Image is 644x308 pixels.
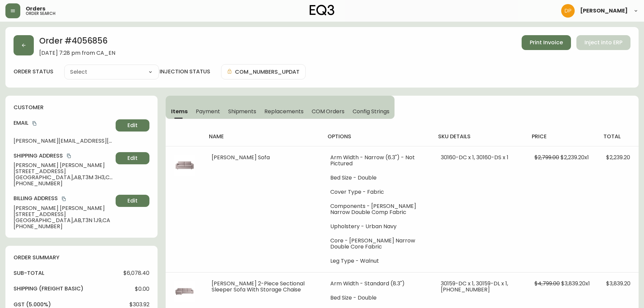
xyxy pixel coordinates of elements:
[127,197,138,205] span: Edit
[534,280,560,287] span: $4,799.00
[116,152,149,164] button: Edit
[14,254,149,261] h4: order summary
[330,281,424,287] li: Arm Width - Standard (8.3")
[212,280,305,293] span: [PERSON_NAME] 2-Piece Sectional Sleeper Sofa With Storage Chaise
[353,108,389,115] span: Config Strings
[209,133,317,140] h4: name
[14,181,113,187] span: [PHONE_NUMBER]
[61,195,67,202] button: copy
[603,133,633,140] h4: total
[606,153,630,161] span: $2,239.20
[561,4,575,18] img: b0154ba12ae69382d64d2f3159806b19
[196,108,220,115] span: Payment
[14,205,113,211] span: [PERSON_NAME] [PERSON_NAME]
[116,195,149,207] button: Edit
[14,104,149,111] h4: customer
[171,108,188,115] span: Items
[26,11,55,16] h5: order search
[212,153,270,161] span: [PERSON_NAME] Sofa
[330,203,424,215] li: Components - [PERSON_NAME] Narrow Double Comp Fabric
[580,8,628,14] span: [PERSON_NAME]
[330,223,424,230] li: Upholstery - Urban Navy
[14,223,113,230] span: [PHONE_NUMBER]
[14,285,84,292] h4: Shipping ( Freight Basic )
[39,35,115,50] h2: Order # 4056856
[174,281,195,302] img: 1609a691-be1a-450e-9c0b-e4f09c35b95d.jpg
[560,153,589,161] span: $2,239.20 x 1
[127,155,138,162] span: Edit
[532,133,593,140] h4: price
[14,152,113,160] h4: Shipping Address
[14,211,113,217] span: [STREET_ADDRESS]
[123,270,149,276] span: $6,078.40
[330,175,424,181] li: Bed Size - Double
[534,153,559,161] span: $2,799.00
[129,302,149,308] span: $303.92
[116,119,149,132] button: Edit
[26,6,45,11] span: Orders
[310,5,335,16] img: logo
[312,108,345,115] span: COM Orders
[561,280,590,287] span: $3,839.20 x 1
[174,155,195,176] img: a01fb6e8-7e39-4623-b688-c5e3ba3adb4d.jpg
[228,108,257,115] span: Shipments
[328,133,427,140] h4: options
[330,155,424,167] li: Arm Width - Narrow (6.3") - Not Pictured
[441,153,508,161] span: 30160-DC x 1, 30160-DS x 1
[606,280,630,287] span: $3,839.20
[31,120,38,127] button: copy
[14,119,113,127] h4: Email
[14,138,113,144] span: [PERSON_NAME][EMAIL_ADDRESS][PERSON_NAME][DOMAIN_NAME]
[14,217,113,223] span: [GEOGRAPHIC_DATA] , AB , T3N 1J9 , CA
[160,68,210,75] h4: injection status
[330,295,424,301] li: Bed Size - Double
[135,286,149,292] span: $0.00
[330,258,424,264] li: Leg Type - Walnut
[330,189,424,195] li: Cover Type - Fabric
[530,39,563,46] span: Print Invoice
[438,133,521,140] h4: sku details
[127,122,138,129] span: Edit
[14,195,113,202] h4: Billing Address
[66,152,72,159] button: copy
[39,50,115,56] span: [DATE] 7:28 pm from CA_EN
[14,68,53,75] label: order status
[441,280,508,293] span: 30159-DC x 1, 30159-DL x 1, [PHONE_NUMBER]
[522,35,571,50] button: Print Invoice
[330,238,424,250] li: Core - [PERSON_NAME] Narrow Double Core Fabric
[264,108,303,115] span: Replacements
[14,168,113,174] span: [STREET_ADDRESS]
[14,269,44,277] h4: sub-total
[14,174,113,181] span: [GEOGRAPHIC_DATA] , AB , T3M 3H3 , CA
[14,162,113,168] span: [PERSON_NAME] [PERSON_NAME]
